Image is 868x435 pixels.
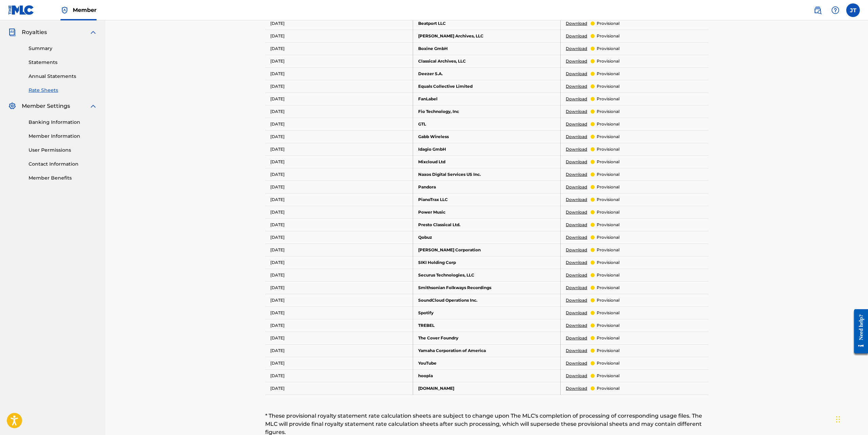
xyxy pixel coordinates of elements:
[566,184,587,190] a: Download
[597,247,619,253] p: provisional
[265,55,413,67] td: [DATE]
[597,146,619,152] p: provisional
[413,118,561,130] td: GTL
[413,105,561,118] td: Fio Technology, Inc
[834,402,868,435] iframe: Chat Widget
[597,96,619,102] p: provisional
[413,155,561,168] td: Mixcloud Ltd
[61,6,69,14] img: Top Rightsholder
[566,171,587,178] a: Download
[413,256,561,269] td: SIKI Holding Corp
[597,58,619,64] p: provisional
[265,206,413,218] td: [DATE]
[566,20,587,27] a: Download
[265,105,413,118] td: [DATE]
[265,319,413,332] td: [DATE]
[413,42,561,55] td: Boxine GmbH
[597,285,619,291] p: provisional
[597,348,619,354] p: provisional
[413,218,561,231] td: Presto Classical Ltd.
[29,133,97,140] a: Member Information
[265,193,413,206] td: [DATE]
[73,6,97,14] span: Member
[597,310,619,316] p: provisional
[265,382,413,395] td: [DATE]
[265,269,413,281] td: [DATE]
[597,108,619,115] p: provisional
[566,33,587,39] a: Download
[566,222,587,228] a: Download
[265,231,413,244] td: [DATE]
[413,306,561,319] td: Spotify
[265,168,413,181] td: [DATE]
[597,335,619,341] p: provisional
[566,247,587,253] a: Download
[597,209,619,215] p: provisional
[265,30,413,42] td: [DATE]
[413,17,561,30] td: Beatport LLC
[29,59,97,66] a: Statements
[265,181,413,193] td: [DATE]
[597,33,619,39] p: provisional
[413,67,561,80] td: Deezer S.A.
[566,285,587,291] a: Download
[265,42,413,55] td: [DATE]
[8,5,34,15] img: MLC Logo
[566,385,587,391] a: Download
[89,102,97,110] img: expand
[566,272,587,278] a: Download
[811,3,824,17] a: Public Search
[597,373,619,379] p: provisional
[566,209,587,215] a: Download
[265,344,413,357] td: [DATE]
[566,297,587,303] a: Download
[413,143,561,155] td: Idagio GmbH
[413,80,561,93] td: Equals Collective Limited
[265,80,413,93] td: [DATE]
[597,360,619,366] p: provisional
[265,369,413,382] td: [DATE]
[597,260,619,266] p: provisional
[413,168,561,181] td: Naxos Digital Services US Inc.
[836,409,840,430] div: Drag
[597,83,619,89] p: provisional
[566,46,587,52] a: Download
[413,332,561,344] td: The Cover Foundry
[413,231,561,244] td: Qobuz
[597,20,619,27] p: provisional
[597,272,619,278] p: provisional
[29,73,97,80] a: Annual Statements
[265,143,413,155] td: [DATE]
[265,130,413,143] td: [DATE]
[265,218,413,231] td: [DATE]
[29,174,97,182] a: Member Benefits
[8,102,16,110] img: Member Settings
[597,385,619,391] p: provisional
[265,332,413,344] td: [DATE]
[597,222,619,228] p: provisional
[597,234,619,240] p: provisional
[566,108,587,115] a: Download
[265,67,413,80] td: [DATE]
[566,83,587,89] a: Download
[29,87,97,94] a: Rate Sheets
[566,197,587,203] a: Download
[413,193,561,206] td: PianoTrax LLC
[566,134,587,140] a: Download
[413,382,561,395] td: [DOMAIN_NAME]
[413,30,561,42] td: [PERSON_NAME] Archives, LLC
[413,369,561,382] td: hoopla
[413,319,561,332] td: TREBEL
[597,171,619,178] p: provisional
[566,146,587,152] a: Download
[265,118,413,130] td: [DATE]
[29,119,97,126] a: Banking Information
[265,155,413,168] td: [DATE]
[597,184,619,190] p: provisional
[413,55,561,67] td: Classical Archives, LLC
[566,260,587,266] a: Download
[566,96,587,102] a: Download
[265,306,413,319] td: [DATE]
